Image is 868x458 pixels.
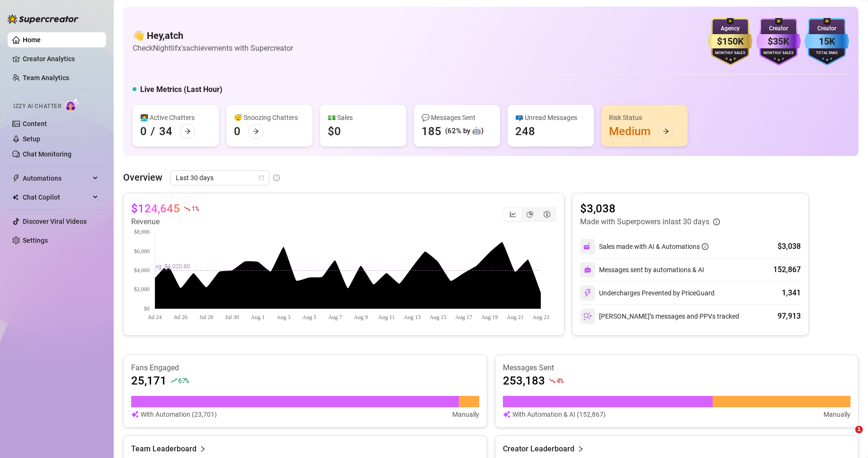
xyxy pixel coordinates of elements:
[23,171,90,186] span: Automations
[199,443,206,455] span: right
[23,51,98,66] a: Creator Analytics
[13,102,61,111] span: Izzy AI Chatter
[805,50,849,56] div: Total Fans
[756,18,801,65] img: purple-badge-B9DA21FR.svg
[778,311,801,322] div: 97,913
[234,124,241,139] div: 0
[855,426,863,433] span: 1
[556,376,564,385] span: 4 %
[259,175,264,181] span: calendar
[176,171,264,185] span: Last 30 days
[133,29,293,42] h4: 👋 Hey, atch
[23,218,87,225] a: Discover Viral Videos
[510,211,516,218] span: line-chart
[580,309,739,324] div: [PERSON_NAME]’s messages and PPVs tracked
[708,50,752,56] div: Monthly Sales
[123,170,162,184] article: Overview
[577,443,584,455] span: right
[580,285,715,301] div: Undercharges Prevented by PriceGuard
[8,14,79,24] img: logo-BBDzfeDw.svg
[23,150,72,158] a: Chat Monitoring
[191,204,198,213] span: 1 %
[23,237,48,244] a: Settings
[421,124,441,139] div: 185
[583,242,592,251] img: svg%3e
[12,194,18,201] img: Chat Copilot
[234,112,305,123] div: 😴 Snoozing Chatters
[131,216,198,228] article: Revenue
[583,312,592,321] img: svg%3e
[756,24,801,33] div: Creator
[708,24,752,33] div: Agency
[580,262,704,277] div: Messages sent by automations & AI
[836,426,859,449] iframe: Intercom live chat
[23,190,90,205] span: Chat Copilot
[708,18,752,65] img: gold-badge-CigiZidd.svg
[599,241,708,252] div: Sales made with AI & Automations
[184,128,191,135] span: arrow-right
[823,409,850,420] article: Manually
[805,24,849,33] div: Creator
[23,120,47,128] a: Content
[23,135,40,143] a: Setup
[662,128,669,135] span: arrow-right
[23,74,69,82] a: Team Analytics
[778,241,801,252] div: $3,038
[328,112,399,123] div: 💵 Sales
[184,205,190,212] span: fall
[805,34,849,49] div: 15K
[141,409,217,420] article: With Automation (23,701)
[65,98,80,112] img: AI Chatter
[584,266,591,274] img: svg%3e
[328,124,341,139] div: $0
[452,409,479,420] article: Manually
[515,124,535,139] div: 248
[544,211,550,218] span: dollar-circle
[131,409,139,420] img: svg%3e
[159,124,172,139] div: 34
[178,376,189,385] span: 67 %
[421,112,492,123] div: 💬 Messages Sent
[252,128,259,135] span: arrow-right
[527,211,533,218] span: pie-chart
[131,363,479,373] article: Fans Engaged
[515,112,586,123] div: 📪 Unread Messages
[805,18,849,65] img: blue-badge-DgoSNQY1.svg
[133,42,293,54] article: Check Nightlifx's achievements with Supercreator
[702,243,708,250] span: info-circle
[445,126,483,137] div: (62% by 🤖)
[708,34,752,49] div: $150K
[140,124,147,139] div: 0
[756,50,801,56] div: Monthly Sales
[503,373,545,388] article: 253,183
[140,112,211,123] div: 👩‍💻 Active Chatters
[580,201,720,216] article: $3,038
[782,287,801,299] div: 1,341
[756,34,801,49] div: $35K
[131,373,167,388] article: 25,171
[273,174,280,181] span: info-circle
[580,216,709,228] article: Made with Superpowers in last 30 days
[170,377,177,384] span: rise
[503,443,574,455] article: Creator Leaderboard
[583,289,592,297] img: svg%3e
[503,207,556,222] div: segmented control
[131,201,180,216] article: $124,645
[773,264,801,275] div: 152,867
[503,363,851,373] article: Messages Sent
[512,409,606,420] article: With Automation & AI (152,867)
[503,409,510,420] img: svg%3e
[23,36,41,44] a: Home
[140,84,223,95] h5: Live Metrics (Last Hour)
[713,219,720,225] span: info-circle
[609,112,680,123] div: Risk Status
[549,377,555,384] span: fall
[12,174,20,182] span: thunderbolt
[131,443,197,455] article: Team Leaderboard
